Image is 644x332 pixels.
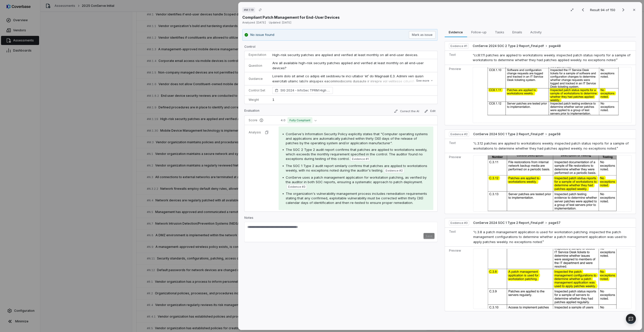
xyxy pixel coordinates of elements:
span: ConServe 2024 SOC 1 Type 2 Report_Final.pdf [473,221,544,225]
button: Correct the AI [392,108,421,114]
p: Loremi dolo sit amet co adipis elit seddoeiu te inci utlabor ‘et’ do Magnaali E.3. Admini ven qui... [272,74,433,182]
span: page 48 [549,44,561,48]
td: Preview [445,247,471,311]
td: Text [445,51,471,65]
span: Analyzed: [DATE] [242,21,266,24]
img: 81d60feb1b9a431185f1b60969f655ab_original.jpg_w1200.jpg [473,249,632,309]
span: ConServe's Information Security Policy explicitly states that "Computer operating systems and app... [286,132,428,145]
span: 1 [272,98,274,102]
span: “c.3.8 a patch management application is used for workstation patching. inspected the patch manag... [473,230,627,244]
span: Emails [510,29,524,35]
p: Score [249,118,273,122]
span: ConServe 2024 SOC 1 Type 2 Report_Final.pdf [473,132,544,136]
button: Next result [618,7,628,13]
p: Analysis [249,130,261,134]
span: Evidence # 3 [288,185,305,189]
span: Evidence # 2 [386,169,403,173]
span: page 58 [549,132,560,136]
button: Edit [422,108,438,114]
img: 8e4029d9d1de48b5b93347656a99e986_original.jpg_w1200.jpg [473,155,632,212]
span: The SOC 2 Type 2 audit report confirms that patches are applied to workstations weekly, which exc... [286,148,427,161]
td: Preview [445,65,471,125]
button: 4.0Fully Compliant [279,117,319,123]
button: Mark as issue [409,31,436,39]
span: ConServe 2024 SOC 2 Type 2 Report_Final.pdf [473,44,544,48]
button: ConServe 2024 SOC 1 Type 2 Report_Final.pdfpage58 [473,132,560,136]
span: Follow-up [469,29,489,35]
td: Text [445,227,471,247]
button: See more [415,76,435,85]
button: ConServe 2024 SOC 2 Type 2 Report_Final.pdfpage48 [473,44,561,48]
button: Previous result [578,7,588,13]
p: Control Set [249,88,266,92]
button: ConServe 2024 SOC 1 Type 2 Report_Final.pdfpage57 [473,221,560,225]
button: Copy link [256,5,265,14]
p: Question [249,64,266,68]
p: Guidance [249,77,266,81]
span: Evidence [447,29,465,35]
p: Weight [249,98,266,102]
span: Evidence # 2 [450,132,468,136]
p: Expectation [249,53,266,57]
span: # M.1.19 [244,8,254,12]
p: Control [244,45,438,51]
td: Text [445,139,471,153]
p: No issue found [250,32,274,37]
span: “c.3.12 patches are applied to workstations weekly. inspected patch status reports for a sample o... [473,141,629,150]
p: Compliant Patch Management for End-User Devices [242,15,340,20]
span: page 57 [549,221,560,225]
span: Fully Compliant [287,117,312,123]
td: Preview [445,153,471,214]
span: Are all available high-risk security patches applied and verified at least monthly on all end-use... [272,61,425,70]
span: Evidence # 1 [450,44,467,48]
p: Evaluation [244,109,259,115]
span: Tasks [493,29,506,35]
span: “cc8.1.11 patches are applied to workstations weekly. inspected patch status reports for a sample... [473,53,630,62]
span: Activity [528,29,544,35]
img: 61616b3b73e943be86acfd7baf1b5bee_original.jpg_w1200.jpg [473,67,632,123]
span: The organization's vulnerability management process includes remediation requirements stating tha... [286,192,427,205]
span: Updated: [DATE] [269,21,291,24]
span: SIG 2024 - InfoSec TPRM High Framework [280,88,330,93]
span: High-risk security patches are applied and verified at least monthly on all end-user devices. [272,53,418,57]
span: Evidence # 1 [352,157,369,161]
span: Evidence # 3 [450,221,468,225]
p: Notes [244,216,438,222]
p: Result 94 of 150 [590,7,616,13]
span: ConServe uses a patch management application for workstation patching, as verified by the auditor... [286,175,426,184]
span: The SOC 1 Type 2 audit report similarly confirms that patches are applied to workstations weekly,... [286,164,427,172]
